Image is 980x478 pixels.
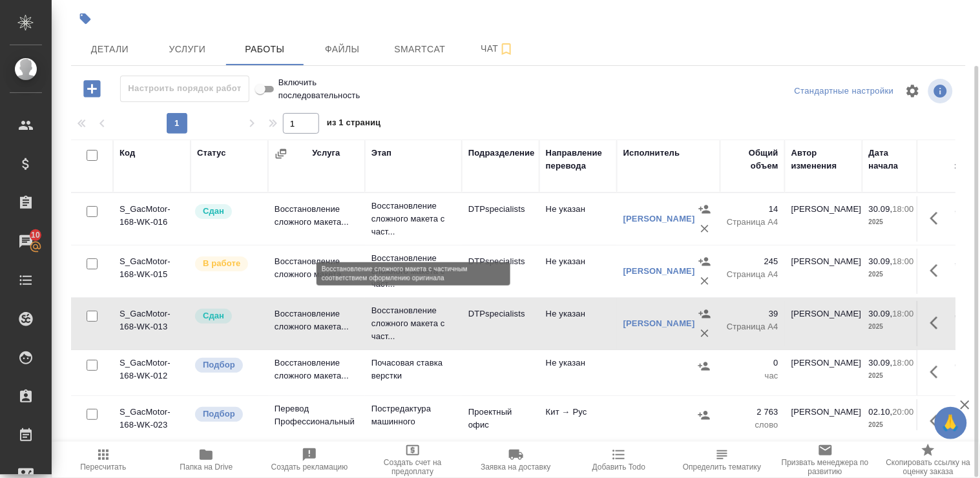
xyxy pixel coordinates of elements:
[727,203,778,216] p: 14
[940,410,962,437] span: 🙏
[113,196,191,242] td: S_GacMotor-168-WK-016
[869,358,893,368] p: 30.09,
[785,301,862,346] td: [PERSON_NAME]
[275,147,287,160] button: Сгруппировать
[194,203,262,220] div: Менеджер проверил работу исполнителя, передает ее на следующий этап
[278,76,360,102] span: Включить последовательность
[268,196,365,242] td: Восстановление сложного макета...
[481,462,550,472] span: Заявка на доставку
[897,76,928,107] span: Настроить таблицу
[869,407,893,417] p: 02.10,
[539,350,617,395] td: Не указан
[203,408,235,421] p: Подбор
[869,268,921,281] p: 2025
[539,301,617,346] td: Не указан
[462,196,539,242] td: DTPspecialists
[774,442,877,478] button: Призвать менеджера по развитию
[327,115,381,134] span: из 1 страниц
[371,304,455,343] p: Восстановление сложного макета с част...
[791,81,897,101] div: split button
[268,301,365,346] td: Восстановление сложного макета...
[869,204,893,214] p: 30.09,
[884,458,972,476] span: Скопировать ссылку на оценку заказа
[23,229,48,242] span: 10
[466,41,528,57] span: Чат
[928,79,955,103] span: Посмотреть информацию
[361,442,464,478] button: Создать счет на предоплату
[923,255,954,286] button: Здесь прячутся важные кнопки
[791,147,856,172] div: Автор изменения
[623,266,695,276] a: [PERSON_NAME]
[194,255,262,273] div: Исполнитель выполняет работу
[74,76,110,102] button: Добавить работу
[203,358,235,371] p: Подбор
[727,419,778,431] p: слово
[935,407,967,439] button: 🙏
[893,256,914,266] p: 18:00
[923,203,954,234] button: Здесь прячутся важные кнопки
[727,320,778,333] p: Страница А4
[113,399,191,444] td: S_GacMotor-168-WK-023
[539,399,617,444] td: Кит → Рус
[695,252,714,271] button: Назначить
[623,318,695,328] a: [PERSON_NAME]
[203,205,224,218] p: Сдан
[923,357,954,388] button: Здесь прячутся важные кнопки
[194,307,262,325] div: Менеджер проверил работу исполнителя, передает ее на следующий этап
[180,462,233,472] span: Папка на Drive
[203,257,240,270] p: В работе
[694,406,714,425] button: Назначить
[869,320,921,333] p: 2025
[782,458,870,476] span: Призвать менеджера по развитию
[462,249,539,294] td: DTPspecialists
[727,268,778,281] p: Страница А4
[79,41,141,57] span: Детали
[113,350,191,395] td: S_GacMotor-168-WK-012
[258,442,361,478] button: Создать рекламацию
[683,462,761,472] span: Определить тематику
[113,249,191,294] td: S_GacMotor-168-WK-015
[194,357,262,374] div: Можно подбирать исполнителей
[893,407,914,417] p: 20:00
[499,41,514,57] svg: Подписаться
[462,399,539,444] td: Проектный офис
[120,147,135,160] div: Код
[623,147,680,160] div: Исполнитель
[369,458,457,476] span: Создать счет на предоплату
[727,147,778,172] div: Общий объем
[371,357,455,382] p: Почасовая ставка верстки
[234,41,296,57] span: Работы
[727,406,778,419] p: 2 763
[893,309,914,318] p: 18:00
[869,147,921,172] div: Дата начала
[268,396,365,448] td: Перевод Профессиональный Кит →...
[785,249,862,294] td: [PERSON_NAME]
[311,41,373,57] span: Файлы
[923,406,954,437] button: Здесь прячутся важные кнопки
[785,196,862,242] td: [PERSON_NAME]
[727,255,778,268] p: 245
[695,324,714,343] button: Удалить
[869,369,921,382] p: 2025
[877,442,980,478] button: Скопировать ссылку на оценку заказа
[268,249,365,294] td: Восстановление сложного макета...
[869,309,893,318] p: 30.09,
[695,200,714,219] button: Назначить
[623,214,695,223] a: [PERSON_NAME]
[546,147,610,172] div: Направление перевода
[371,200,455,238] p: Восстановление сложного макета с част...
[371,252,455,291] p: Восстановление сложного макета с част...
[156,41,218,57] span: Услуги
[592,462,645,472] span: Добавить Todo
[371,402,455,441] p: Постредактура машинного перевода
[268,350,365,395] td: Восстановление сложного макета...
[727,369,778,382] p: час
[80,462,126,472] span: Пересчитать
[155,442,258,478] button: Папка на Drive
[71,5,99,33] button: Добавить тэг
[312,147,340,160] div: Услуга
[893,358,914,368] p: 18:00
[462,301,539,346] td: DTPspecialists
[695,271,714,291] button: Удалить
[869,216,921,229] p: 2025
